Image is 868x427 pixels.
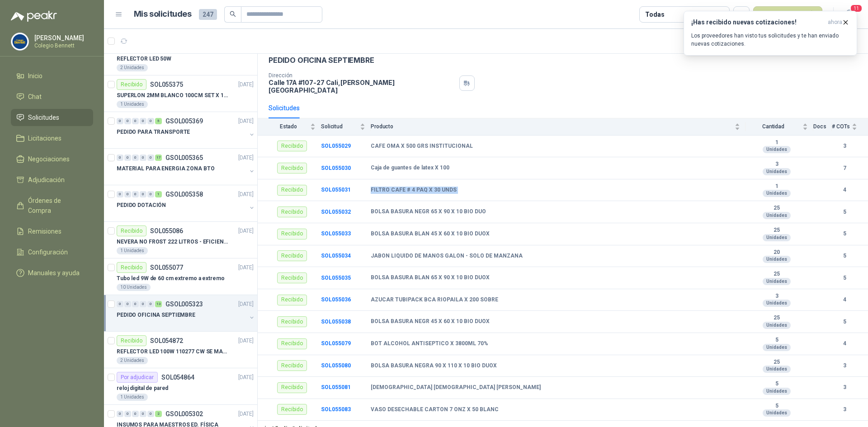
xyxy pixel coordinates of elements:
p: [DATE] [238,263,254,272]
div: Recibido [277,229,307,239]
p: [DATE] [238,410,254,418]
b: BOT ALCOHOL ANTISEPTICO X 3800ML 70% [371,340,488,347]
b: SOL055079 [321,340,351,347]
b: 3 [832,142,857,150]
a: 0 0 0 0 0 13 GSOL005323[DATE] PEDIDO OFICINA SEPTIEMBRE [117,299,255,328]
div: Recibido [117,79,146,90]
div: Recibido [277,206,307,217]
th: # COTs [832,118,868,135]
div: Recibido [277,360,307,371]
b: BOLSA BASURA NEGRA 90 X 110 X 10 BIO DUOX [371,362,497,370]
span: Producto [371,123,733,130]
b: 3 [745,293,808,300]
b: SOL055032 [321,209,351,215]
b: CAFE OMA X 500 GRS INSTITUCIONAL [371,143,473,150]
span: # COTs [832,123,850,130]
div: Unidades [763,212,791,219]
a: SOL055029 [321,143,351,149]
a: Órdenes de Compra [11,192,93,219]
a: SOL055038 [321,319,351,325]
p: [DATE] [238,80,254,89]
div: 13 [155,301,162,307]
div: 0 [147,155,154,161]
span: Chat [28,92,42,102]
div: Recibido [277,316,307,327]
b: [DEMOGRAPHIC_DATA] [DEMOGRAPHIC_DATA] [PERSON_NAME] [371,384,541,391]
span: Órdenes de Compra [28,196,85,216]
p: Los proveedores han visto tus solicitudes y te han enviado nuevas cotizaciones. [691,32,849,48]
div: Recibido [277,185,307,196]
p: GSOL005358 [165,191,203,197]
div: 0 [132,301,139,307]
div: Recibido [277,295,307,305]
span: Remisiones [28,226,61,236]
p: [PERSON_NAME] [34,35,91,41]
div: 0 [147,411,154,417]
a: RecibidoSOL055086[DATE] NEVERA NO FROST 222 LITROS - EFICIENCIA ENERGETICA A1 Unidades [104,222,257,258]
span: Inicio [28,71,42,81]
p: [DATE] [238,117,254,126]
b: 25 [745,359,808,366]
div: Por adjudicar [117,372,158,383]
a: Inicio [11,67,93,84]
div: Recibido [117,335,146,346]
a: RecibidoSOL055869[DATE] REFLECTOR LED 50W2 Unidades [104,39,257,75]
div: 0 [124,301,131,307]
p: SOL055086 [150,228,183,234]
p: GSOL005323 [165,301,203,307]
a: RecibidoSOL055077[DATE] Tubo led 9W de 60 cm extremo a extremo10 Unidades [104,258,257,295]
p: Colegio Bennett [34,43,91,48]
div: Recibido [277,250,307,261]
b: 5 [832,230,857,238]
div: Unidades [763,409,791,417]
a: Remisiones [11,223,93,240]
p: SUPERLON 2MM BLANCO 100CM SET X 150 METROS [117,91,229,100]
div: 0 [117,118,123,124]
b: BOLSA BASURA BLAN 45 X 60 X 10 BIO DUOX [371,230,490,238]
button: 11 [841,6,857,23]
div: 0 [147,301,154,307]
p: [DATE] [238,337,254,345]
b: BOLSA BASURA BLAN 65 X 90 X 10 BIO DUOX [371,274,490,282]
a: 0 0 0 0 0 17 GSOL005365[DATE] MATERIAL PARA ENERGIA ZONA BTO [117,152,255,181]
b: 1 [745,139,808,146]
div: 1 Unidades [117,101,148,108]
p: PEDIDO OFICINA SEPTIEMBRE [269,56,374,65]
b: 20 [745,249,808,256]
div: Unidades [763,388,791,395]
p: PEDIDO PARA TRANSPORTE [117,128,190,136]
b: 3 [832,383,857,392]
div: 0 [140,155,146,161]
b: VASO DESECHABLE CARTON 7 ONZ X 50 BLANC [371,406,499,413]
b: SOL055083 [321,406,351,413]
b: 7 [832,164,857,173]
b: BOLSA BASURA NEGR 65 X 90 X 10 BIO DUO [371,208,486,216]
button: Nueva solicitud [753,6,822,23]
div: Recibido [277,163,307,174]
th: Docs [813,118,832,135]
b: Caja de guantes de latex X 100 [371,164,449,172]
div: 0 [147,118,154,124]
div: Todas [645,9,664,19]
div: 0 [124,118,131,124]
p: [DATE] [238,154,254,162]
h1: Mis solicitudes [134,8,192,21]
p: [DATE] [238,373,254,382]
a: Adjudicación [11,171,93,188]
div: Unidades [763,146,791,153]
div: Unidades [763,168,791,175]
b: SOL055031 [321,187,351,193]
p: Calle 17A #107-27 Cali , [PERSON_NAME][GEOGRAPHIC_DATA] [269,79,456,94]
div: 0 [117,301,123,307]
div: 1 Unidades [117,394,148,401]
a: SOL055036 [321,296,351,303]
b: 3 [832,361,857,370]
div: 5 [155,118,162,124]
a: 0 0 0 0 0 1 GSOL005358[DATE] PEDIDO DOTACIÓN [117,189,255,218]
div: 2 Unidades [117,64,148,71]
img: Logo peakr [11,11,57,22]
div: Unidades [763,344,791,351]
b: 5 [832,318,857,326]
div: 2 Unidades [117,357,148,364]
